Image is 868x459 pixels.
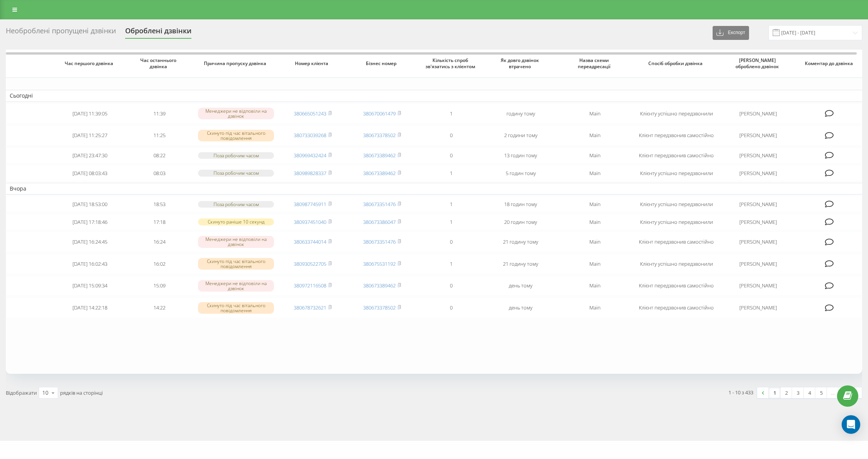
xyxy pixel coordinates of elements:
td: 0 [417,147,486,163]
a: 380673389462 [363,282,396,289]
div: Open Intercom Messenger [842,415,860,434]
td: 0 [417,232,486,252]
a: 380633744014 [294,238,326,245]
td: 14:22 [125,297,194,318]
div: Скинуто під час вітального повідомлення [198,130,274,141]
td: Клієнт передзвонив самостійно [634,276,718,296]
td: 18:53 [125,196,194,212]
td: [PERSON_NAME] [719,297,798,318]
a: 380930522705 [294,260,326,267]
div: Поза робочим часом [198,152,274,159]
a: 380937451040 [294,218,326,225]
td: [PERSON_NAME] [719,232,798,252]
a: 380673378502 [363,304,396,311]
a: 380989828337 [294,170,326,177]
td: Main [555,276,634,296]
td: 16:24 [125,232,194,252]
td: 1 [417,254,486,274]
td: 17:18 [125,214,194,230]
td: 0 [417,297,486,318]
td: [DATE] 18:53:00 [55,196,125,212]
td: [DATE] 11:39:05 [55,103,125,124]
div: Необроблені пропущені дзвінки [6,27,116,39]
td: Клієнт передзвонив самостійно [634,125,718,146]
span: Назва схеми переадресації [563,57,627,69]
td: Main [555,214,634,230]
td: день тому [486,297,555,318]
td: 08:03 [125,165,194,181]
div: 10 [42,389,48,397]
a: 380670061479 [363,110,396,117]
td: 13 годин тому [486,147,555,163]
a: 380673389462 [363,170,396,177]
span: Відображати [6,389,37,396]
span: Час першого дзвінка [62,60,118,67]
td: Клієнт передзвонив самостійно [634,297,718,318]
a: 380673351476 [363,238,396,245]
td: [PERSON_NAME] [719,147,798,163]
td: 20 годин тому [486,214,555,230]
span: Як довго дзвінок втрачено [493,57,548,69]
span: [PERSON_NAME] оброблено дзвінок [726,57,790,69]
td: 15:09 [125,276,194,296]
a: 380969432424 [294,152,326,159]
span: Бізнес номер [354,60,410,67]
td: [PERSON_NAME] [719,276,798,296]
a: 380733039268 [294,132,326,139]
td: [PERSON_NAME] [719,125,798,146]
td: 1 [417,196,486,212]
td: 1 [417,214,486,230]
td: [PERSON_NAME] [719,103,798,124]
td: [PERSON_NAME] [719,196,798,212]
div: Поза робочим часом [198,170,274,176]
span: Причина пропуску дзвінка [201,60,270,67]
a: 380673389462 [363,152,396,159]
div: Скинуто під час вітального повідомлення [198,258,274,270]
td: 2 години тому [486,125,555,146]
a: 380987745911 [294,201,326,208]
td: 18 годин тому [486,196,555,212]
td: Клієнту успішно передзвонили [634,165,718,181]
a: 380678732621 [294,304,326,311]
td: 0 [417,276,486,296]
a: 380665051243 [294,110,326,117]
td: 1 [417,165,486,181]
div: Менеджери не відповіли на дзвінок [198,108,274,119]
a: 380673386047 [363,218,396,225]
td: 0 [417,125,486,146]
td: Клієнт передзвонив самостійно [634,232,718,252]
td: Вчора [6,183,862,194]
div: Менеджери не відповіли на дзвінок [198,236,274,248]
td: 16:02 [125,254,194,274]
td: [PERSON_NAME] [719,165,798,181]
td: Сьогодні [6,90,862,101]
td: Клієнту успішно передзвонили [634,254,718,274]
td: Клієнту успішно передзвонили [634,103,718,124]
td: 21 годину тому [486,254,555,274]
td: [DATE] 23:47:30 [55,147,125,163]
div: Скинуто під час вітального повідомлення [198,302,274,314]
span: Спосіб обробки дзвінка [642,60,711,67]
a: 380675531192 [363,260,396,267]
a: 380673378502 [363,132,396,139]
a: 4 [804,387,815,398]
td: [PERSON_NAME] [719,214,798,230]
td: годину тому [486,103,555,124]
td: Клієнту успішно передзвонили [634,214,718,230]
td: 1 [417,103,486,124]
td: Клієнт передзвонив самостійно [634,147,718,163]
td: 5 годин тому [486,165,555,181]
td: [PERSON_NAME] [719,254,798,274]
td: [DATE] 17:18:46 [55,214,125,230]
span: рядків на сторінці [60,389,103,396]
td: Main [555,297,634,318]
span: Час останнього дзвінка [132,57,187,69]
a: 1 [769,387,780,398]
a: 3 [792,387,804,398]
td: день тому [486,276,555,296]
td: [DATE] 15:09:34 [55,276,125,296]
a: 380972116508 [294,282,326,289]
td: 11:25 [125,125,194,146]
td: Main [555,165,634,181]
div: Поза робочим часом [198,201,274,208]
